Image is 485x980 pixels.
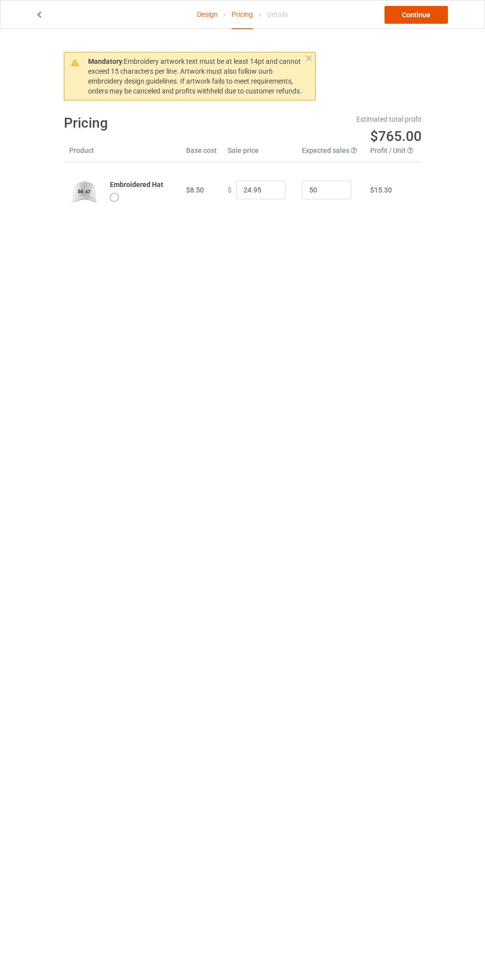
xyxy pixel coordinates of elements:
span: $8.50 [186,186,204,194]
span: $ [228,186,232,194]
div: Pricing [232,0,253,29]
a: Continue [385,6,448,24]
span: $765.00 [370,128,422,144]
h1: Pricing [64,114,236,132]
th: Profit / Unit [365,145,421,162]
div: Estimated total profit [249,114,422,124]
b: Embroidered Hat [110,181,163,188]
span: : [88,57,124,65]
span: $15.30 [370,186,392,194]
strong: Mandatory [88,57,122,65]
a: Design [197,0,218,28]
div: Details [267,0,288,28]
th: Product [64,145,104,162]
span: Embroidery artwork text must be at least 14pt and cannot exceed 15 characters per line. Artwork m... [88,57,302,95]
th: Sale price [222,145,296,162]
th: Base cost [181,145,222,162]
th: Expected sales [296,145,365,162]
